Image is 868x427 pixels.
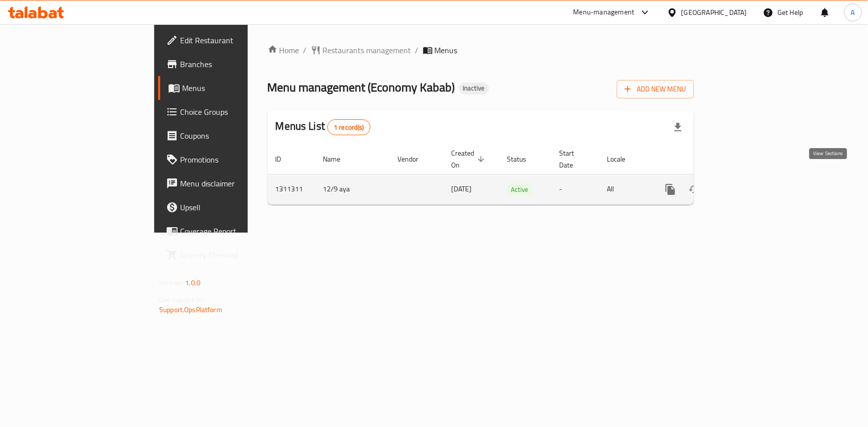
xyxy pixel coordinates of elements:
[180,154,291,166] span: Promotions
[415,44,419,56] li: /
[617,80,694,98] button: Add New Menu
[323,153,354,165] span: Name
[560,147,587,171] span: Start Date
[158,100,299,124] a: Choice Groups
[452,182,472,195] span: [DATE]
[180,106,291,118] span: Choice Groups
[158,76,299,100] a: Menus
[158,148,299,171] a: Promotions
[459,83,489,94] div: Inactive
[666,115,690,139] div: Export file
[180,34,291,46] span: Edit Restaurant
[398,153,432,165] span: Vendor
[268,144,762,205] table: enhanced table
[158,219,299,243] a: Coverage Report
[158,243,299,267] a: Grocery Checklist
[651,144,762,174] th: Actions
[268,44,694,56] nav: breadcrumb
[681,7,747,18] div: [GEOGRAPHIC_DATA]
[276,153,294,165] span: ID
[323,44,411,56] span: Restaurants management
[599,174,651,204] td: All
[452,147,487,171] span: Created On
[552,174,599,204] td: -
[276,119,371,135] h2: Menus List
[435,44,458,56] span: Menus
[159,293,205,306] span: Get support on:
[327,119,371,135] div: Total records count
[180,58,291,70] span: Branches
[851,7,855,18] span: A
[659,177,682,201] button: more
[682,177,706,201] button: Change Status
[574,6,635,18] div: Menu-management
[625,83,686,95] span: Add New Menu
[159,303,222,316] a: Support.OpsPlatform
[180,177,291,189] span: Menu disclaimer
[268,76,455,98] span: Menu management ( Economy Kabab )
[158,52,299,76] a: Branches
[180,130,291,142] span: Coupons
[180,225,291,237] span: Coverage Report
[185,276,200,289] span: 1.0.0
[607,153,639,165] span: Locale
[315,174,390,204] td: 12/9 aya
[158,195,299,219] a: Upsell
[158,171,299,195] a: Menu disclaimer
[507,153,540,165] span: Status
[158,28,299,52] a: Edit Restaurant
[180,201,291,213] span: Upsell
[180,249,291,261] span: Grocery Checklist
[459,84,489,92] span: Inactive
[159,276,184,289] span: Version:
[158,124,299,148] a: Coupons
[303,44,307,56] li: /
[182,82,291,94] span: Menus
[328,123,370,132] span: 1 record(s)
[311,44,411,56] a: Restaurants management
[507,184,533,195] span: Active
